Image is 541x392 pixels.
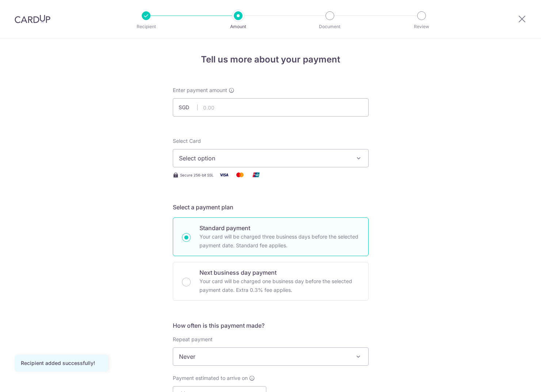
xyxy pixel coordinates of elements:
[173,336,213,343] label: Repeat payment
[173,87,227,94] span: Enter payment amount
[119,23,173,30] p: Recipient
[173,149,369,167] button: Select option
[173,53,369,66] h4: Tell us more about your payment
[173,374,248,382] span: Payment estimated to arrive on
[179,104,198,111] span: SGD
[217,170,231,179] img: Visa
[21,359,102,367] div: Recipient added successfully!
[199,268,359,277] p: Next business day payment
[173,138,201,144] span: translation missing: en.payables.payment_networks.credit_card.summary.labels.select_card
[173,348,368,365] span: Never
[173,98,369,117] input: 0.00
[199,224,359,232] p: Standard payment
[233,170,247,179] img: Mastercard
[199,277,359,294] p: Your card will be charged one business day before the selected payment date. Extra 0.3% fee applies.
[211,23,265,30] p: Amount
[173,321,369,330] h5: How often is this payment made?
[199,232,359,250] p: Your card will be charged three business days before the selected payment date. Standard fee appl...
[15,15,50,23] img: CardUp
[395,23,449,30] p: Review
[180,172,214,178] span: Secure 256-bit SSL
[173,347,369,366] span: Never
[173,203,369,212] h5: Select a payment plan
[249,170,263,179] img: Union Pay
[179,154,349,163] span: Select option
[303,23,357,30] p: Document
